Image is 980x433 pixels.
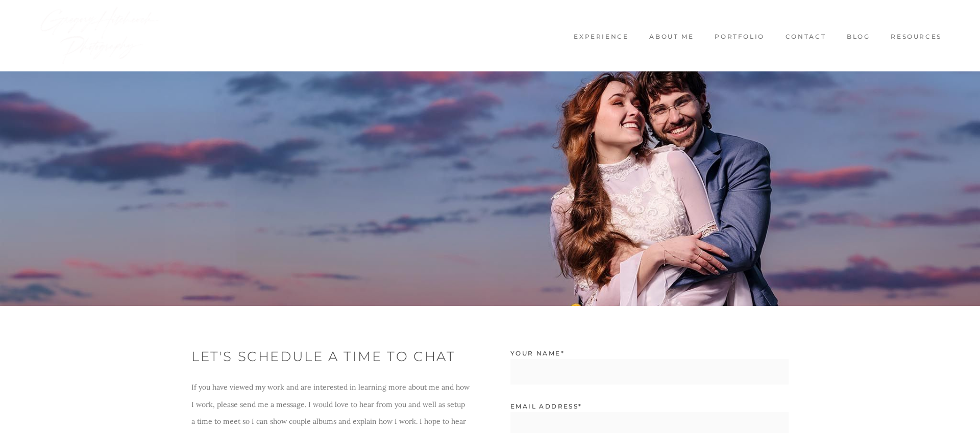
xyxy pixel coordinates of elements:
[839,33,878,41] a: Blog
[707,33,772,41] a: Portfolio
[642,33,702,41] a: About me
[566,33,636,41] a: Experience
[191,347,470,367] h2: Let's schedule a time to chat
[777,33,834,41] a: Contact
[510,349,565,358] label: Your name
[510,402,582,411] label: Email address
[883,33,949,41] a: Resources
[38,5,161,66] img: Wedding Photographer Boston - Gregory Hitchcock Photography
